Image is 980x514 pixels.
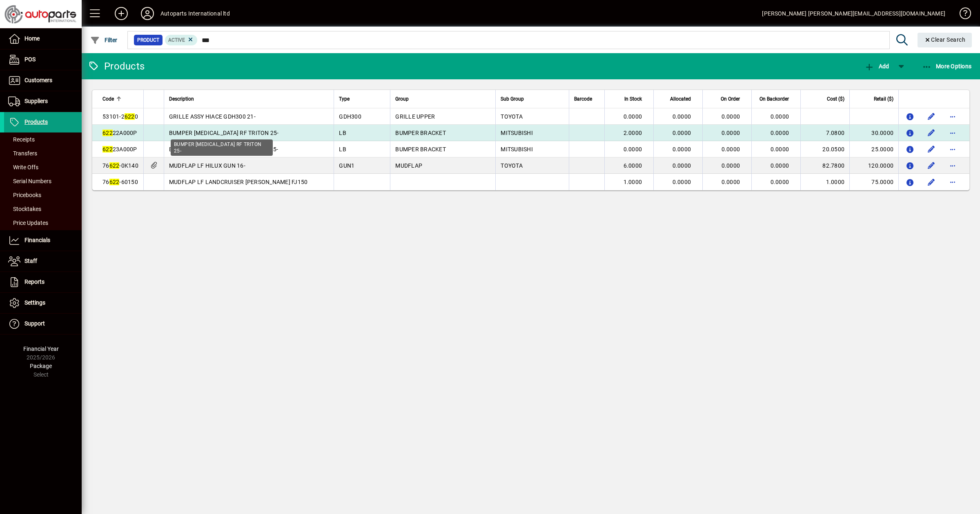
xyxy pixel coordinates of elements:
[165,35,198,45] mat-chip: Activation Status: Active
[624,130,642,136] span: 2.0000
[4,132,82,146] a: Receipts
[4,202,82,216] a: Stocktakes
[125,113,135,120] em: 622
[722,113,740,120] span: 0.0000
[24,278,45,285] span: Reports
[24,35,40,42] span: Home
[762,7,945,20] div: [PERSON_NAME] [PERSON_NAME][EMAIL_ADDRESS][DOMAIN_NAME]
[946,159,959,172] button: More options
[670,94,691,103] span: Allocated
[722,179,740,185] span: 0.0000
[169,113,256,120] span: GRILLE ASSY HIACE GDH300 21-
[102,146,137,153] span: 23A000P
[721,94,740,103] span: On Order
[88,33,120,47] button: Filter
[339,94,350,103] span: Type
[169,94,329,103] div: Description
[673,146,691,153] span: 0.0000
[918,33,972,47] button: Clear
[102,130,137,136] span: 22A000P
[339,130,346,136] span: LB
[4,29,82,49] a: Home
[109,179,120,185] em: 622
[771,130,789,136] span: 0.0000
[4,230,82,251] a: Financials
[24,56,36,63] span: POS
[759,94,789,103] span: On Backorder
[922,63,972,70] span: More Options
[24,98,48,104] span: Suppliers
[395,113,435,120] span: GRILLE UPPER
[624,162,642,169] span: 6.0000
[771,113,789,120] span: 0.0000
[395,94,490,103] div: Group
[134,6,160,21] button: Profile
[924,36,966,43] span: Clear Search
[722,146,740,153] span: 0.0000
[8,192,41,198] span: Pricebooks
[771,162,789,169] span: 0.0000
[862,59,891,74] button: Add
[4,216,82,230] a: Price Updates
[24,237,50,243] span: Financials
[339,113,361,120] span: GDH300
[771,146,789,153] span: 0.0000
[624,179,642,185] span: 1.0000
[30,363,52,369] span: Package
[4,188,82,202] a: Pricebooks
[102,130,113,136] em: 622
[574,94,592,103] span: Barcode
[864,63,889,70] span: Add
[849,157,898,174] td: 120.0000
[624,146,642,153] span: 0.0000
[168,37,185,43] span: Active
[171,139,273,156] div: BUMPER [MEDICAL_DATA] RF TRITON 25-
[4,174,82,188] a: Serial Numbers
[395,130,446,136] span: BUMPER BRACKET
[90,37,118,43] span: Filter
[708,94,747,103] div: On Order
[722,162,740,169] span: 0.0000
[946,175,959,189] button: More options
[800,174,849,190] td: 1.0000
[4,251,82,272] a: Staff
[925,175,938,189] button: Edit
[8,150,37,157] span: Transfers
[925,159,938,172] button: Edit
[953,2,970,28] a: Knowledge Base
[8,206,41,212] span: Stocktakes
[800,125,849,141] td: 7.0800
[339,94,385,103] div: Type
[800,157,849,174] td: 82.7800
[8,136,35,143] span: Receipts
[925,143,938,156] button: Edit
[24,258,37,264] span: Staff
[8,178,51,184] span: Serial Numbers
[925,126,938,139] button: Edit
[659,94,698,103] div: Allocated
[8,220,48,226] span: Price Updates
[722,130,740,136] span: 0.0000
[102,146,113,153] em: 622
[501,130,533,136] span: MITSUBISHI
[4,91,82,112] a: Suppliers
[946,143,959,156] button: More options
[771,179,789,185] span: 0.0000
[4,314,82,334] a: Support
[800,141,849,157] td: 20.0500
[673,179,691,185] span: 0.0000
[4,272,82,292] a: Reports
[24,119,48,125] span: Products
[874,94,893,103] span: Retail ($)
[920,59,974,74] button: More Options
[24,320,45,327] span: Support
[849,125,898,141] td: 30.0000
[501,94,564,103] div: Sub Group
[4,146,82,160] a: Transfers
[24,77,52,83] span: Customers
[169,146,278,153] span: BUMPER [MEDICAL_DATA] LF TRITON 25-
[624,94,642,103] span: In Stock
[501,94,524,103] span: Sub Group
[501,113,523,120] span: TOYOTA
[108,6,134,21] button: Add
